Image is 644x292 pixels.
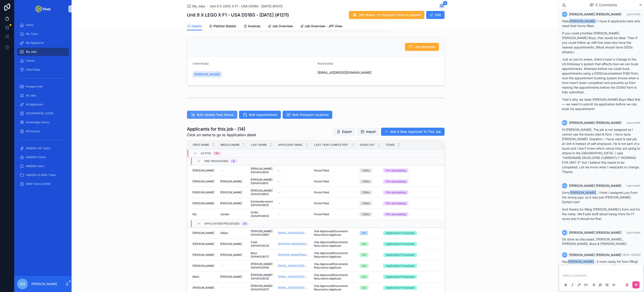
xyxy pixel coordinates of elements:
[314,202,329,205] span: Portal Filled
[251,178,273,185] a: [PERSON_NAME] (OHV#103611)
[360,190,380,194] a: O2bis
[563,231,567,234] span: MJ
[626,231,640,234] span: Last month
[278,242,309,246] a: [PERSON_NAME][EMAIL_ADDRESS][DOMAIN_NAME]
[314,202,354,205] a: Portal Filled
[204,222,239,225] span: Application Processed
[17,92,69,100] a: All Jobs
[187,111,237,119] button: Bulk Update Task Status
[17,162,69,170] a: Add/Edit Users
[357,128,379,136] button: Import
[569,184,621,188] span: [PERSON_NAME] [PERSON_NAME]
[360,286,380,290] a: O2
[26,121,50,124] span: Knowledge Library
[35,5,51,13] img: App logo
[251,167,273,174] a: [PERSON_NAME] (OHV#103615)
[360,231,380,235] a: O1
[626,121,640,124] span: Last month
[17,21,69,29] a: Home
[26,112,53,115] span: [GEOGRAPHIC_DATA]
[563,121,567,125] span: MJ
[193,169,214,172] span: [PERSON_NAME]
[278,264,309,268] a: [EMAIL_ADDRESS][DOMAIN_NAME]
[220,231,245,235] a: Gillies
[562,31,640,54] p: If you could prioritise [PERSON_NAME] [PERSON_NAME] Boys, that would be ideal. Then if you could ...
[360,212,380,216] a: O2bis
[201,152,211,155] span: Active
[426,11,445,19] button: Edit
[278,231,309,235] a: [EMAIL_ADDRESS][DOMAIN_NAME]
[251,229,273,237] span: [PERSON_NAME] (OHV#102997)
[251,189,273,196] span: [PERSON_NAME] (OHV#103612)
[314,169,354,172] a: Portal Filled
[278,275,309,279] a: [EMAIL_ADDRESS][DOMAIN_NAME]
[562,19,640,28] p: Hello ! I have 9 applicants here who need their forms filled.
[360,143,375,147] span: DS160 Cat
[314,240,354,248] a: Visa Approved/Documents Returned to Applicant
[272,24,293,28] span: Job Overview
[360,169,380,173] a: O2bis
[220,180,245,183] a: [PERSON_NAME]
[251,251,273,259] a: Boys (OHV#103017)
[26,23,34,27] span: Home
[360,275,380,279] a: O2
[362,169,369,173] div: O2bis
[193,253,214,257] span: [PERSON_NAME]
[26,129,40,133] span: All Invoices
[210,4,283,8] a: Unit 9 X LEGO X F1 - USA DS160 - [DATE] (#1211)
[220,169,245,172] a: --
[405,43,439,51] button: Job Reminder
[26,59,35,63] span: Clients
[209,22,236,31] a: Petition Details
[193,231,215,235] a: [PERSON_NAME]
[220,264,223,268] span: --
[386,264,414,268] div: Application Processed
[17,83,69,91] a: Passport Info
[193,213,197,216] span: Ria
[220,242,245,246] a: [PERSON_NAME]
[381,128,445,136] button: Add A New Applicant To This Job
[220,275,245,279] a: [PERSON_NAME]
[251,262,273,269] span: [PERSON_NAME] (OHV#103418)
[386,231,414,235] div: Application Processed
[386,212,406,216] div: Pre-processing
[292,113,329,117] span: Bulk Passport Locations
[17,66,69,74] a: Client Reps
[17,180,69,188] a: NEW Clients (CRM)
[362,242,366,246] div: O2
[569,12,621,17] span: [PERSON_NAME] [PERSON_NAME]
[595,2,617,8] span: 5 Comments
[220,253,245,257] a: [PERSON_NAME]
[362,231,365,235] div: O1
[239,111,281,119] button: Bulk Appointments
[278,286,309,290] a: [EMAIL_ADDRESS][DOMAIN_NAME]
[17,153,69,161] a: Add/Edit Clients
[570,190,596,195] span: [PERSON_NAME]
[362,212,369,216] div: O2bis
[278,191,309,194] a: --
[283,111,332,119] button: Bulk Passport Locations
[193,275,215,279] a: Mark
[383,201,439,205] a: Pre-processing
[220,169,223,172] span: --
[314,251,354,259] span: Visa Approved/Documents Returned to Applicant
[17,109,69,117] a: [GEOGRAPHIC_DATA]
[360,242,380,246] a: O2
[386,179,406,184] div: Pre-processing
[362,253,366,257] div: O2
[193,242,215,246] a: [PERSON_NAME]
[563,253,567,257] span: CU
[349,11,424,19] button: Job Status - In Progress (Click to update)
[314,143,348,147] span: Last Task Completed?
[26,68,40,71] span: Client Reps
[220,253,242,257] span: [PERSON_NAME]
[278,213,309,216] a: --
[20,281,25,287] span: CU
[248,24,261,28] span: Invoices
[563,13,567,16] span: CU
[17,118,69,126] a: Knowledge Library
